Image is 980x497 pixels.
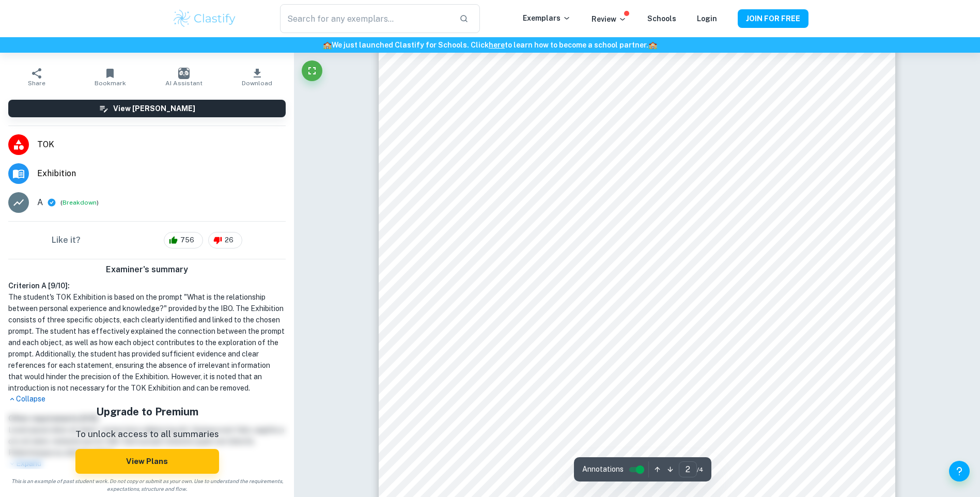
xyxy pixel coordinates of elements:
span: Bookmark [95,80,126,87]
a: here [489,41,505,49]
span: TOK [37,138,286,151]
img: AI Assistant [178,68,190,79]
h6: Criterion A [ 9 / 10 ]: [8,280,286,291]
span: 🏫 [323,41,332,49]
span: ( ) [60,198,99,208]
h6: View [PERSON_NAME] [113,103,195,114]
span: This is an example of past student work. Do not copy or submit as your own. Use to understand the... [4,477,290,493]
input: Search for any exemplars... [280,4,450,33]
button: AI Assistant [147,63,221,91]
span: Share [28,80,45,87]
p: To unlock access to all summaries [75,428,219,441]
button: Download [221,63,294,91]
h5: Upgrade to Premium [75,404,219,420]
p: Review [592,13,627,25]
button: Bookmark [73,63,147,91]
p: Collapse [8,394,286,405]
span: Annotations [582,464,624,475]
h6: Like it? [52,234,81,246]
h1: The student's TOK Exhibition is based on the prompt "What is the relationship between personal ex... [8,291,286,394]
p: Exemplars [523,12,571,24]
button: Help and Feedback [949,461,970,482]
p: A [37,196,43,209]
button: Breakdown [63,198,97,207]
h6: Examiner's summary [4,263,290,276]
span: 🏫 [648,41,657,49]
button: View [PERSON_NAME] [8,100,286,117]
span: Exhibition [37,167,286,180]
span: 26 [219,235,239,245]
button: Fullscreen [302,60,322,81]
span: AI Assistant [165,80,203,87]
button: JOIN FOR FREE [738,9,808,28]
a: Login [697,14,717,23]
div: 26 [208,232,242,248]
span: Download [242,80,272,87]
a: Schools [647,14,676,23]
span: / 4 [697,465,703,474]
h6: We just launched Clastify for Schools. Click to learn how to become a school partner. [2,39,978,51]
div: 756 [164,232,203,248]
img: Clastify logo [172,8,238,29]
span: 756 [175,235,200,245]
button: View Plans [75,449,219,474]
